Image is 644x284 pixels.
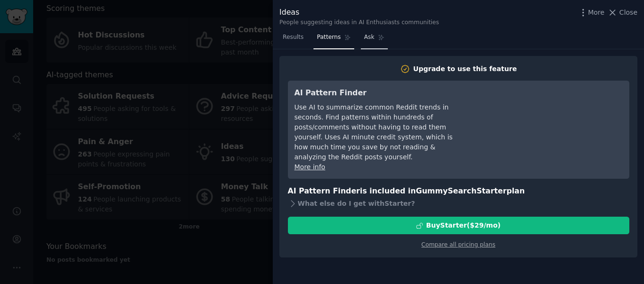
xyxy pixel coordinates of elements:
h3: AI Pattern Finder is included in plan [288,185,629,197]
span: Results [283,33,304,42]
button: More [578,8,605,18]
span: More [588,8,605,18]
span: Patterns [317,33,340,42]
button: Close [608,8,637,18]
div: Use AI to summarize common Reddit trends in seconds. Find patterns within hundreds of posts/comme... [295,102,467,162]
div: Upgrade to use this feature [413,64,517,74]
a: Results [279,30,307,49]
div: Ideas [279,7,439,18]
a: Patterns [313,30,354,49]
span: Ask [364,33,375,42]
h3: AI Pattern Finder [295,87,467,99]
div: Buy Starter ($ 29 /mo ) [426,220,501,230]
div: People suggesting ideas in AI Enthusiasts communities [279,18,439,27]
a: More info [295,163,325,171]
span: Close [619,8,637,18]
span: GummySearch Starter [416,186,506,195]
div: What else do I get with Starter ? [288,197,629,210]
a: Ask [361,30,388,49]
a: Compare all pricing plans [421,241,495,248]
button: BuyStarter($29/mo) [288,217,629,234]
iframe: YouTube video player [481,87,623,158]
